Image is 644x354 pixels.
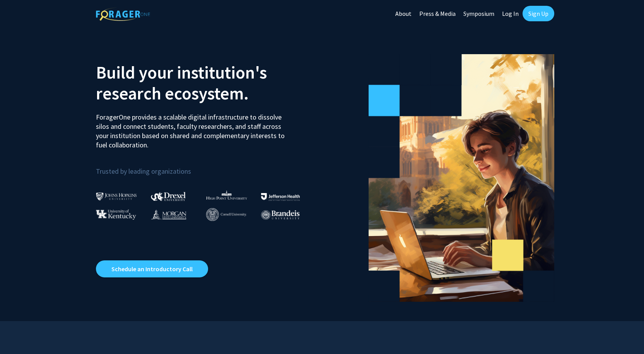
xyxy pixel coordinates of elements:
[206,190,247,200] img: High Point University
[96,260,208,277] a: Opens in a new tab
[206,208,246,221] img: Cornell University
[523,6,554,21] a: Sign Up
[96,107,290,150] p: ForagerOne provides a scalable digital infrastructure to dissolve silos and connect students, fac...
[151,209,186,219] img: Morgan State University
[96,156,316,177] p: Trusted by leading organizations
[96,62,316,104] h2: Build your institution's research ecosystem.
[96,7,150,21] img: ForagerOne Logo
[6,319,33,348] iframe: Chat
[96,192,137,200] img: Johns Hopkins University
[96,209,136,220] img: University of Kentucky
[151,192,186,201] img: Drexel University
[261,193,300,200] img: Thomas Jefferson University
[261,210,300,220] img: Brandeis University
